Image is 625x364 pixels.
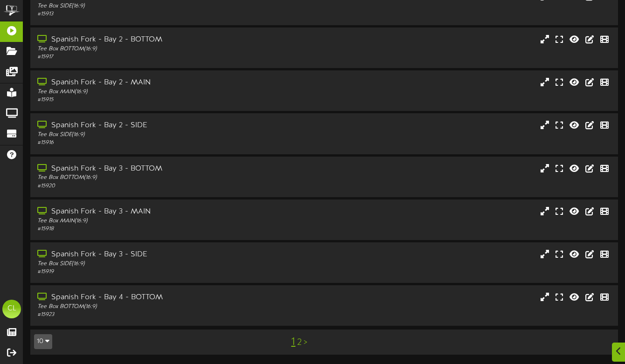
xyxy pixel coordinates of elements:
div: # 15916 [37,139,268,147]
div: Tee Box SIDE ( 16:9 ) [37,260,268,268]
div: Tee Box MAIN ( 16:9 ) [37,88,268,96]
div: Tee Box SIDE ( 16:9 ) [37,2,268,10]
button: 10 [34,334,52,349]
div: Spanish Fork - Bay 2 - MAIN [37,77,268,88]
div: Spanish Fork - Bay 3 - SIDE [37,249,268,260]
div: CL [2,300,21,318]
div: Tee Box BOTTOM ( 16:9 ) [37,45,268,53]
div: # 15920 [37,182,268,190]
div: Spanish Fork - Bay 3 - MAIN [37,206,268,217]
div: # 15913 [37,10,268,18]
div: # 15915 [37,96,268,104]
div: Spanish Fork - Bay 2 - BOTTOM [37,34,268,45]
div: Spanish Fork - Bay 3 - BOTTOM [37,164,268,174]
div: Tee Box BOTTOM ( 16:9 ) [37,303,268,311]
div: # 15923 [37,311,268,319]
div: Tee Box BOTTOM ( 16:9 ) [37,174,268,182]
a: 1 [291,336,295,348]
div: Spanish Fork - Bay 4 - BOTTOM [37,292,268,303]
div: Spanish Fork - Bay 2 - SIDE [37,120,268,131]
a: > [304,337,307,348]
div: Tee Box SIDE ( 16:9 ) [37,131,268,139]
div: # 15918 [37,225,268,233]
div: # 15919 [37,268,268,276]
div: # 15917 [37,53,268,61]
a: 2 [297,337,302,348]
div: Tee Box MAIN ( 16:9 ) [37,217,268,225]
